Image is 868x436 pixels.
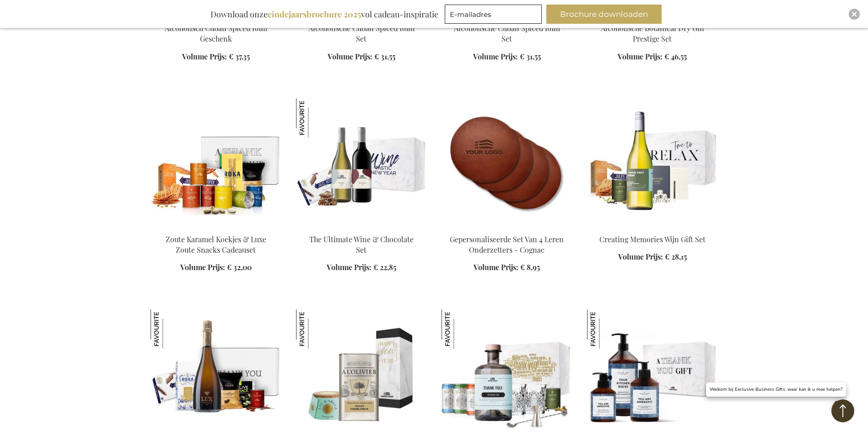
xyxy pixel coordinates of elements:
[296,98,335,138] img: The Ultimate Wine & Chocolate Set
[442,223,572,231] a: Gepersonaliseerde Set Van 4 Leren Onderzetters - Cognac
[442,98,572,226] img: Gepersonaliseerde Set Van 4 Leren Onderzetters - Cognac
[296,98,427,226] img: Beer Apéro Gift Box
[546,5,662,24] button: Brochure downloaden
[229,52,250,61] span: € 37,35
[327,262,372,272] span: Volume Prijs:
[520,262,540,272] span: € 8,95
[587,98,718,226] img: Personalised White Wine
[618,52,687,62] a: Volume Prijs: € 46,55
[182,52,250,62] a: Volume Prijs: € 37,35
[328,52,372,61] span: Volume Prijs:
[618,252,687,262] a: Volume Prijs: € 28,15
[374,52,395,61] span: € 31,55
[587,223,718,231] a: Personalised White Wine
[445,5,542,24] input: E-mailadres
[373,262,396,272] span: € 22,85
[180,262,252,273] a: Volume Prijs: € 32,00
[445,5,545,27] form: marketing offers and promotions
[268,9,361,20] b: eindejaarsbrochure 2025
[474,262,518,272] span: Volume Prijs:
[618,52,663,61] span: Volume Prijs:
[296,223,427,231] a: Beer Apéro Gift Box The Ultimate Wine & Chocolate Set
[296,309,335,349] img: Culinaire Olijfolie & Zout Set
[328,52,395,62] a: Volume Prijs: € 31,55
[166,234,266,255] a: Zoute Karamel Koekjes & Luxe Zoute Snacks Cadeauset
[180,262,225,272] span: Volume Prijs:
[182,52,227,61] span: Volume Prijs:
[309,234,414,255] a: The Ultimate Wine & Chocolate Set
[618,252,663,261] span: Volume Prijs:
[450,234,564,255] a: Gepersonaliseerde Set Van 4 Leren Onderzetters - Cognac
[151,309,190,349] img: The Office Party Box
[852,11,857,17] img: Close
[442,309,481,349] img: Gepersonaliseerde Gin Tonic Prestige Set
[587,309,626,349] img: The Gift Label Hand & Keuken Set
[151,223,281,231] a: Salted Caramel Biscuits & Luxury Salty Snacks Gift Set
[151,98,281,226] img: Salted Caramel Biscuits & Luxury Salty Snacks Gift Set
[227,262,252,272] span: € 32,00
[599,234,706,244] a: Creating Memories Wijn Gift Set
[665,252,687,261] span: € 28,15
[849,9,860,20] div: Close
[206,5,442,24] div: Download onze vol cadeau-inspiratie
[664,52,687,61] span: € 46,55
[327,262,396,273] a: Volume Prijs: € 22,85
[474,262,540,273] a: Volume Prijs: € 8,95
